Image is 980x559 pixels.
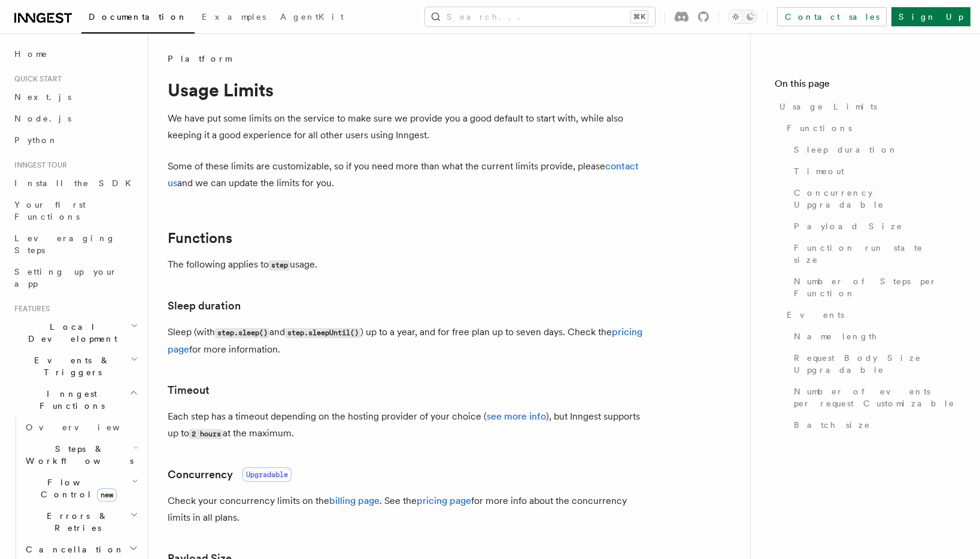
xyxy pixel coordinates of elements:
[97,488,117,502] span: new
[14,178,138,188] span: Install the SDK
[789,139,956,160] a: Sleep duration
[14,92,71,102] span: Next.js
[273,4,351,32] a: AgentKit
[14,114,71,123] span: Node.js
[10,227,141,261] a: Leveraging Steps
[21,438,141,472] button: Steps & Workflows
[787,309,844,321] span: Events
[794,144,898,156] span: Sleep duration
[285,328,360,338] code: step.sleepUntil()
[280,12,344,22] span: AgentKit
[10,388,129,412] span: Inngest Functions
[782,117,956,139] a: Functions
[269,260,290,271] code: step
[789,414,956,436] a: Batch size
[14,267,117,288] span: Setting up your app
[168,493,647,526] p: Check your concurrency limits on the . See the for more info about the concurrency limits in all ...
[14,135,58,145] span: Python
[779,101,877,113] span: Usage Limits
[21,505,141,539] button: Errors & Retries
[168,110,647,144] p: We have put some limits on the service to make sure we provide you a good default to start with, ...
[891,7,970,26] a: Sign Up
[417,495,471,506] a: pricing page
[168,158,647,192] p: Some of these limits are customizable, so if you need more than what the current limits provide, ...
[789,160,956,182] a: Timeout
[168,382,210,399] a: Timeout
[10,172,141,194] a: Install the SDK
[789,237,956,271] a: Function run state size
[729,10,757,24] button: Toggle dark mode
[789,326,956,347] a: Name length
[21,510,130,534] span: Errors & Retries
[794,419,870,431] span: Batch size
[10,160,67,170] span: Inngest tour
[215,328,269,338] code: step.sleep()
[775,77,956,96] h4: On this page
[789,271,956,304] a: Number of Steps per Function
[794,330,878,342] span: Name length
[189,429,223,439] code: 2 hours
[487,411,546,422] a: see more info
[168,408,647,442] p: Each step has a timeout depending on the hosting provider of your choice ( ), but Inngest support...
[168,256,647,274] p: The following applies to usage.
[21,472,141,505] button: Flow Controlnew
[794,385,956,409] span: Number of events per request Customizable
[794,165,844,177] span: Timeout
[168,230,232,247] a: Functions
[789,215,956,237] a: Payload Size
[425,7,655,26] button: Search...⌘K
[10,194,141,227] a: Your first Functions
[21,543,125,555] span: Cancellation
[10,350,141,383] button: Events & Triggers
[89,12,187,22] span: Documentation
[21,476,132,500] span: Flow Control
[794,275,956,299] span: Number of Steps per Function
[81,4,195,34] a: Documentation
[10,321,131,345] span: Local Development
[794,352,956,376] span: Request Body Size Upgradable
[789,381,956,414] a: Number of events per request Customizable
[10,383,141,417] button: Inngest Functions
[10,304,50,314] span: Features
[10,43,141,65] a: Home
[631,11,648,23] kbd: ⌘K
[10,261,141,294] a: Setting up your app
[168,297,241,314] a: Sleep duration
[168,324,647,358] p: Sleep (with and ) up to a year, and for free plan up to seven days. Check the for more information.
[14,233,116,255] span: Leveraging Steps
[10,108,141,129] a: Node.js
[10,74,62,84] span: Quick start
[242,467,292,482] span: Upgradable
[794,220,903,232] span: Payload Size
[202,12,266,22] span: Examples
[789,347,956,381] a: Request Body Size Upgradable
[168,79,647,101] h1: Usage Limits
[787,122,852,134] span: Functions
[782,304,956,326] a: Events
[26,423,149,432] span: Overview
[777,7,887,26] a: Contact sales
[10,129,141,151] a: Python
[794,187,956,211] span: Concurrency Upgradable
[14,200,86,221] span: Your first Functions
[329,495,380,506] a: billing page
[168,466,292,483] a: ConcurrencyUpgradable
[21,443,134,467] span: Steps & Workflows
[14,48,48,60] span: Home
[794,242,956,266] span: Function run state size
[195,4,273,32] a: Examples
[775,96,956,117] a: Usage Limits
[21,417,141,438] a: Overview
[168,53,231,65] span: Platform
[10,316,141,350] button: Local Development
[10,354,131,378] span: Events & Triggers
[789,182,956,215] a: Concurrency Upgradable
[10,86,141,108] a: Next.js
